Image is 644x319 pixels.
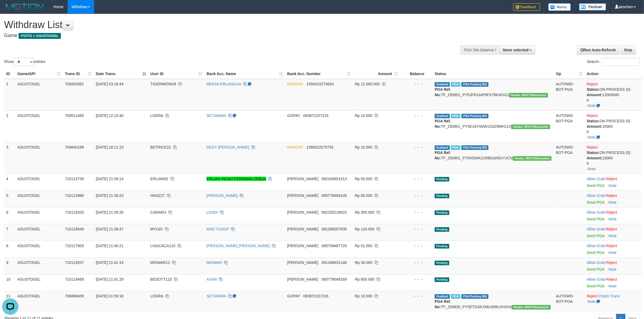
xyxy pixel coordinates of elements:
[588,167,596,171] a: Note
[609,217,617,221] a: Note
[587,267,604,271] a: Send PGA
[602,58,640,66] input: Search:
[15,79,63,111] td: ASUSTOGEL
[587,250,604,255] a: Send PGA
[584,190,642,207] td: ·
[402,277,430,282] div: - - -
[207,193,238,198] a: [PERSON_NAME]
[599,294,620,298] a: Check Trans
[587,58,640,66] label: Search:
[554,69,584,79] th: Op: activate to sort column ascending
[588,135,596,139] a: Note
[587,244,606,248] span: ·
[322,210,347,214] span: Copy 082155218022 to clipboard
[207,113,226,118] a: SETIAWAN
[65,113,84,118] span: 709511465
[287,277,318,281] span: [PERSON_NAME]
[503,48,529,52] span: None selected
[606,277,617,281] a: Reject
[4,3,45,11] img: MOTION_logo.png
[4,291,15,312] td: 11
[4,224,15,241] td: 7
[322,193,347,198] span: Copy 085778469148 to clipboard
[355,145,372,149] span: Rp 10.000
[587,193,606,198] span: ·
[606,244,617,248] a: Reject
[207,145,249,149] a: DEDY [PERSON_NAME]
[207,227,229,231] a: MAD YUSUP
[96,244,123,248] span: [DATE] 21:40:21
[513,156,552,161] span: Vendor URL: https://payment5.1velocity.biz
[65,244,84,248] span: 710117603
[402,293,430,299] div: - - -
[96,227,123,231] span: [DATE] 21:39:47
[587,277,606,281] span: ·
[96,145,123,149] span: [DATE] 18:11:23
[96,210,123,214] span: [DATE] 21:39:35
[512,305,551,310] span: Vendor URL: https://payment5.1velocity.biz
[587,227,605,231] a: Allow Grab
[451,294,460,299] span: Marked by aeoros
[353,69,400,79] th: Amount: activate to sort column ascending
[402,260,430,265] div: - - -
[579,3,606,11] img: panduan.png
[609,284,617,288] a: Note
[606,193,617,198] a: Reject
[402,145,430,150] div: - - -
[435,145,450,150] span: Grabbed
[287,193,318,198] span: [PERSON_NAME]
[150,177,168,181] span: ERLIAN02
[587,87,599,92] b: Status:
[322,260,347,265] span: Copy 081246631146 to clipboard
[461,114,488,118] span: PGA Pending
[15,174,63,190] td: ASUSTOGEL
[587,260,606,265] span: ·
[609,234,617,238] a: Note
[65,277,84,281] span: 710119469
[355,113,372,118] span: Rp 10.000
[402,243,430,249] div: - - -
[606,227,617,231] a: Reject
[287,145,303,149] span: MANDIRI
[322,244,347,248] span: Copy 085709487725 to clipboard
[587,277,605,281] a: Allow Grab
[435,87,451,97] b: PGA Ref. No:
[65,177,84,181] span: 710115730
[587,150,640,166] div: ON PROCESS (0) 10000 0
[584,274,642,291] td: ·
[461,294,488,299] span: PGA Pending
[96,294,123,298] span: [DATE] 01:59:16
[207,277,217,281] a: ASAN
[435,277,449,282] span: Pending
[287,82,303,86] span: MANDIRI
[435,82,450,87] span: Grabbed
[461,145,488,150] span: PGA Pending
[15,241,63,257] td: ASUSTOGEL
[584,207,642,224] td: ·
[461,82,488,87] span: PGA Pending
[4,257,15,274] td: 9
[96,177,123,181] span: [DATE] 21:39:14
[432,110,554,142] td: TF_250901_PY5E16YIWW1O4Z9MH11V
[4,19,424,30] h1: Withdraw List
[606,210,617,214] a: Reject
[306,82,334,86] span: Copy 1550010273624 to clipboard
[584,142,642,174] td: · ·
[451,145,460,150] span: Marked by aeomartha
[554,291,584,312] td: AUTOWD-BOT-PGA
[451,114,460,118] span: Marked by aeoheing
[4,190,15,207] td: 5
[609,200,617,204] a: Note
[587,210,605,214] a: Allow Grab
[96,193,123,198] span: [DATE] 21:39:23
[584,257,642,274] td: ·
[432,291,554,312] td: TF_250830_PY5ETGSKXMU458UXHXGI
[588,299,596,304] a: Note
[620,45,636,55] a: Stop
[204,69,285,79] th: Bank Acc. Name: activate to sort column ascending
[435,294,450,299] span: Grabbed
[513,3,540,11] img: Feedback.jpg
[587,200,604,204] a: Send PGA
[306,145,334,149] span: Copy 1560022575791 to clipboard
[15,274,63,291] td: ASUSTOGEL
